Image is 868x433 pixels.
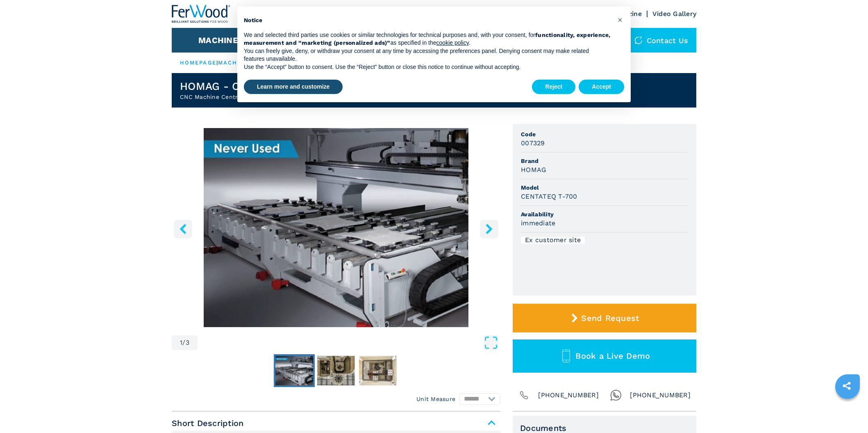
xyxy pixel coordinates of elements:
h2: CNC Machine Centres With Pod And Rail [180,93,321,101]
button: Close this notice [614,13,627,26]
img: 6781de618f4ea2a9124c1d9a9049703c [317,356,355,385]
div: Ex customer site [521,237,585,243]
iframe: Chat [833,396,862,427]
button: Reject [532,80,575,94]
span: Model [521,183,688,192]
h3: 007329 [521,138,545,148]
nav: Thumbnail Navigation [172,354,500,387]
span: Documents [520,423,689,433]
span: Code [521,130,688,138]
a: machines [218,60,253,66]
p: Use the “Accept” button to consent. Use the “Reject” button or close this notice to continue with... [244,63,611,71]
span: | [216,60,218,66]
span: Book a Live Demo [575,351,650,361]
button: right-button [480,220,498,238]
p: You can freely give, deny, or withdraw your consent at any time by accessing the preferences pane... [244,47,611,63]
button: Go to Slide 3 [357,354,398,387]
img: Phone [518,389,530,401]
a: HOMEPAGE [180,60,216,66]
img: Contact us [634,36,643,44]
button: Go to Slide 1 [274,354,315,387]
img: 37ced464391e4e9fb269dfaf2d1b2578 [275,356,313,385]
span: 3 [186,339,189,346]
span: Availability [521,210,688,218]
a: sharethis [836,376,857,396]
button: Send Request [513,304,696,332]
img: Ferwood [172,5,231,23]
button: Learn more and customize [244,80,343,94]
img: 10f1c9f45b89e0ba9de0ec94874fb202 [359,356,397,385]
span: [PHONE_NUMBER] [538,389,599,401]
button: Machines [198,35,243,45]
h3: immediate [521,218,555,228]
p: We and selected third parties use cookies or similar technologies for technical purposes and, wit... [244,31,611,47]
span: Brand [521,157,688,165]
h3: HOMAG [521,165,546,174]
div: Go to Slide 1 [172,128,500,327]
a: Video Gallery [652,10,696,18]
img: Whatsapp [610,389,622,401]
span: [PHONE_NUMBER] [630,389,691,401]
img: CNC Machine Centres With Pod And Rail HOMAG CENTATEQ T-700 [172,128,500,327]
a: cookie policy [436,39,469,46]
button: Open Fullscreen [200,335,498,350]
span: × [618,15,623,25]
span: / [182,339,185,346]
span: 1 [180,339,182,346]
button: Book a Live Demo [513,339,696,373]
button: Accept [579,80,624,94]
h2: Notice [244,16,611,25]
div: Contact us [626,28,697,53]
button: Go to Slide 2 [316,354,357,387]
em: Unit Measure [416,395,455,403]
span: Send Request [581,313,639,323]
h3: CENTATEQ T-700 [521,192,577,201]
h1: HOMAG - CENTATEQ T-700 [180,80,321,93]
button: left-button [174,220,192,238]
strong: functionality, experience, measurement and “marketing (personalized ads)” [244,32,611,46]
span: Short Description [172,416,500,431]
